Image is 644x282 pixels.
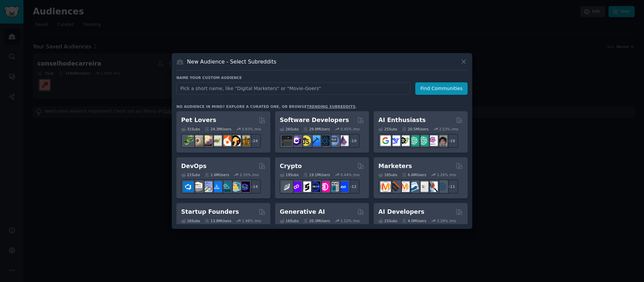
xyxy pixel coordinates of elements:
[415,82,468,95] button: Find Communities
[181,172,200,177] div: 21 Sub s
[181,208,239,216] h2: Startup Founders
[242,218,261,223] div: 1.48 % /mo
[221,135,231,146] img: cockatiel
[242,127,261,131] div: 0.83 % /mo
[230,135,240,146] img: PetAdvice
[176,82,411,95] input: Pick a short name, like "Digital Marketers" or "Movie-Goers"
[205,172,229,177] div: 1.6M Users
[310,182,320,192] img: web3
[437,172,456,177] div: 1.26 % /mo
[176,75,468,80] h3: Name your custom audience
[399,182,410,192] img: AskMarketing
[444,179,458,194] div: + 11
[399,135,410,146] img: AItoolsCatalog
[437,182,447,192] img: OnlineMarketing
[282,182,292,192] img: ethfinance
[240,172,259,177] div: 2.10 % /mo
[345,179,360,194] div: + 12
[338,135,348,146] img: elixir
[193,135,203,146] img: ballpython
[378,127,397,131] div: 25 Sub s
[193,182,203,192] img: AWS_Certified_Experts
[239,135,250,146] img: dogbreed
[239,182,250,192] img: PlatformEngineers
[437,135,447,146] img: ArtificalIntelligence
[183,135,194,146] img: herpetology
[390,182,400,192] img: bigseo
[427,182,438,192] img: MarketingResearch
[280,218,299,223] div: 16 Sub s
[380,135,391,146] img: GoogleGeminiAI
[378,208,424,216] h2: AI Developers
[402,127,428,131] div: 20.5M Users
[280,116,349,124] h2: Software Developers
[247,134,261,148] div: + 24
[211,135,222,146] img: turtle
[418,182,428,192] img: googleads
[378,116,426,124] h2: AI Enthusiasts
[439,127,458,131] div: 2.53 % /mo
[310,135,320,146] img: iOSProgramming
[181,127,200,131] div: 31 Sub s
[402,172,426,177] div: 6.6M Users
[291,182,302,192] img: 0xPolygon
[380,182,391,192] img: content_marketing
[230,182,240,192] img: aws_cdk
[418,135,428,146] img: chatgpt_prompts_
[319,182,330,192] img: defiblockchain
[202,182,212,192] img: Docker_DevOps
[340,127,360,131] div: 0.45 % /mo
[291,135,302,146] img: csharp
[301,135,311,146] img: learnjavascript
[280,162,302,170] h2: Crypto
[329,182,339,192] img: CryptoNews
[402,218,426,223] div: 4.0M Users
[181,218,200,223] div: 16 Sub s
[181,116,216,124] h2: Pet Lovers
[303,172,330,177] div: 19.1M Users
[329,135,339,146] img: AskComputerScience
[187,58,276,65] h3: New Audience - Select Subreddits
[303,127,330,131] div: 29.9M Users
[280,127,299,131] div: 26 Sub s
[340,172,360,177] div: 0.44 % /mo
[409,182,419,192] img: Emailmarketing
[301,182,311,192] img: ethstaker
[427,135,438,146] img: OpenAIDev
[280,208,325,216] h2: Generative AI
[183,182,194,192] img: azuredevops
[211,182,222,192] img: DevOpsLinks
[176,104,357,109] div: No audience in mind? Explore a curated one, or browse .
[303,218,330,223] div: 20.3M Users
[340,218,360,223] div: 1.52 % /mo
[378,162,412,170] h2: Marketers
[181,162,207,170] h2: DevOps
[378,218,397,223] div: 15 Sub s
[378,172,397,177] div: 18 Sub s
[205,127,231,131] div: 24.3M Users
[247,179,261,194] div: + 14
[202,135,212,146] img: leopardgeckos
[205,218,231,223] div: 13.8M Users
[409,135,419,146] img: chatgpt_promptDesign
[345,134,360,148] div: + 19
[390,135,400,146] img: DeepSeek
[221,182,231,192] img: platformengineering
[444,134,458,148] div: + 18
[338,182,348,192] img: defi_
[280,172,299,177] div: 19 Sub s
[319,135,330,146] img: reactnative
[282,135,292,146] img: software
[307,105,355,109] a: trending subreddits
[437,218,456,223] div: 3.29 % /mo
